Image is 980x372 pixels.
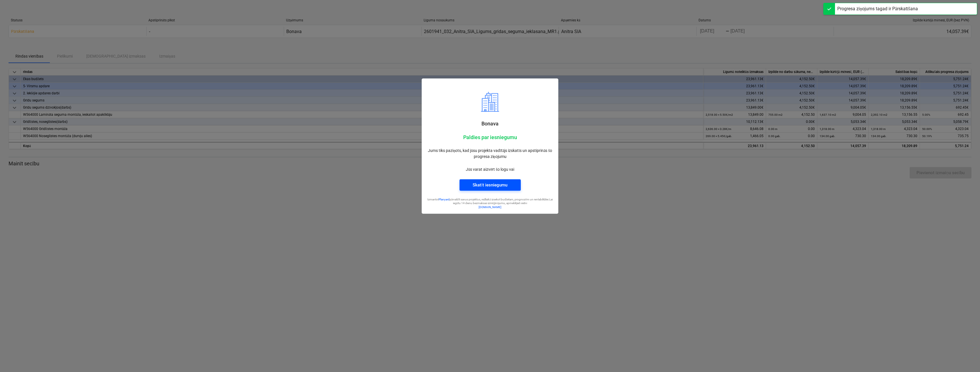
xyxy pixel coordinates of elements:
p: Izmantot pārvaldīt savus projektus, reāllaikā izsekot budžetam, prognozēm un rentabilitātei. Lai ... [426,198,554,205]
p: Paldies par iesniegumu [426,134,554,141]
a: Planyard [439,198,450,201]
div: Progresa ziņojums tagad ir Pārskatīšana [837,5,918,12]
p: Bonava [426,120,554,127]
p: Jūs varat aizvērt šo logu vai [426,166,554,172]
a: [DOMAIN_NAME] [479,206,501,209]
p: Jums tiks paziņots, kad jūsu projekta vadītājs izskatīs un apstiprinās šo progresa ziņojumu [426,148,554,160]
button: Skatīt iesniegumu [460,179,521,191]
div: Skatīt iesniegumu [473,181,507,189]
